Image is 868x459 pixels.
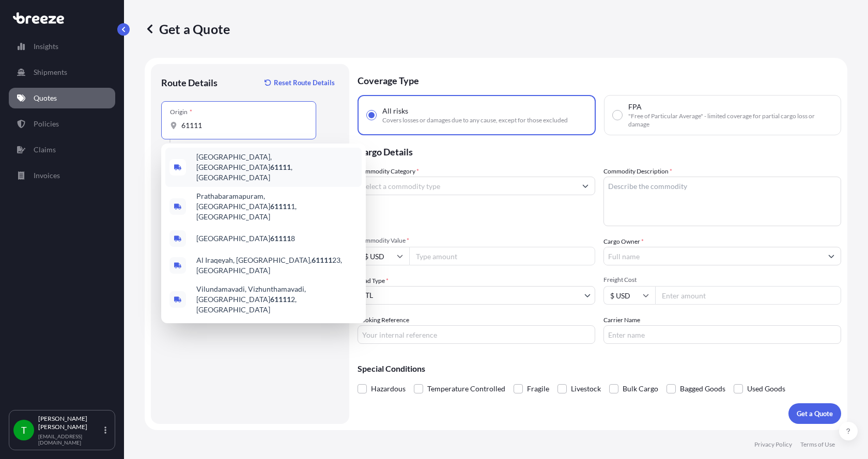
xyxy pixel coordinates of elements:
span: FPA [628,102,642,112]
b: 61111 [270,163,291,171]
span: Vilundamavadi, Vizhunthamavadi, [GEOGRAPHIC_DATA] 2, [GEOGRAPHIC_DATA] [196,284,358,315]
span: Livestock [571,381,601,397]
span: All risks [382,106,408,116]
button: Show suggestions [822,247,841,265]
p: Quotes [34,93,57,103]
span: [GEOGRAPHIC_DATA], [GEOGRAPHIC_DATA] , [GEOGRAPHIC_DATA] [196,152,358,183]
p: Get a Quote [797,408,833,419]
span: LTL [362,290,373,300]
span: T [21,425,27,435]
input: Origin [181,120,303,131]
label: Booking Reference [358,315,409,325]
span: "Free of Particular Average" - limited coverage for partial cargo loss or damage [628,112,832,129]
span: Fragile [527,381,549,397]
span: Commodity Value [358,236,595,245]
p: Claims [34,145,56,155]
p: Invoices [34,170,60,181]
span: Al Iraqeyah, [GEOGRAPHIC_DATA], 23, [GEOGRAPHIC_DATA] [196,255,358,276]
p: Policies [34,119,59,129]
button: Show suggestions [576,177,595,195]
input: Enter amount [655,286,841,305]
span: Prathabaramapuram, [GEOGRAPHIC_DATA] 1, [GEOGRAPHIC_DATA] [196,191,358,222]
label: Carrier Name [603,315,640,325]
b: 61111 [270,295,291,304]
input: Full name [604,247,822,265]
p: Special Conditions [358,365,841,373]
label: Commodity Description [603,166,672,177]
label: Cargo Owner [603,236,644,247]
b: 61111 [312,256,332,264]
span: Covers losses or damages due to any cause, except for those excluded [382,116,568,124]
span: Used Goods [747,381,785,397]
span: Bulk Cargo [623,381,658,397]
p: Reset Route Details [274,77,335,88]
span: [GEOGRAPHIC_DATA] 8 [196,233,295,244]
p: Coverage Type [358,64,841,95]
input: Type amount [409,247,595,265]
input: Your internal reference [358,325,595,344]
p: Cargo Details [358,135,841,166]
span: Temperature Controlled [427,381,505,397]
p: Privacy Policy [754,440,792,449]
b: 61111 [270,202,291,211]
label: Commodity Category [358,166,419,177]
span: Load Type [358,276,389,286]
p: Insights [34,41,58,52]
input: Select a commodity type [358,177,576,195]
p: [EMAIL_ADDRESS][DOMAIN_NAME] [38,433,102,446]
p: Route Details [161,76,218,89]
p: Terms of Use [800,440,835,449]
span: Hazardous [371,381,406,397]
div: Origin [170,108,192,116]
span: Bagged Goods [680,381,725,397]
div: Show suggestions [161,144,366,323]
span: Freight Cost [603,276,841,284]
b: 61111 [270,234,291,243]
p: Get a Quote [145,21,230,37]
p: Shipments [34,67,67,77]
p: [PERSON_NAME] [PERSON_NAME] [38,415,102,431]
input: Enter name [603,325,841,344]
